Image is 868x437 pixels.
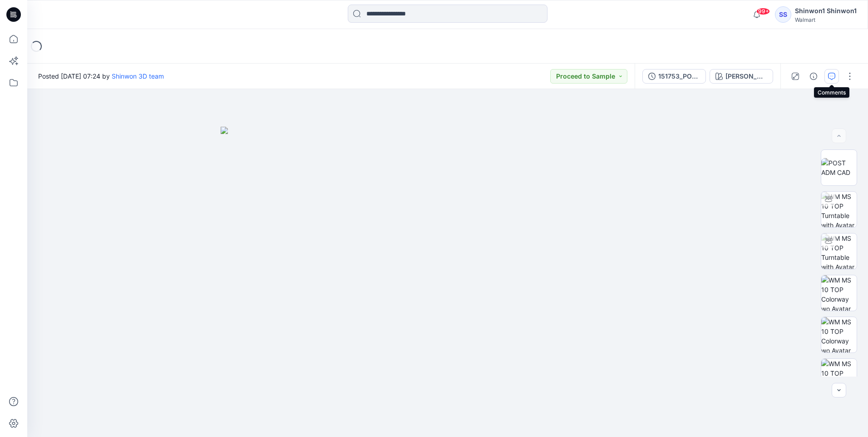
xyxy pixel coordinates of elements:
[821,158,857,177] img: POST ADM CAD
[221,127,675,437] img: eyJhbGciOiJIUzI1NiIsImtpZCI6IjAiLCJzbHQiOiJzZXMiLCJ0eXAiOiJKV1QifQ.eyJkYXRhIjp7InR5cGUiOiJzdG9yYW...
[821,233,857,269] img: WM MS 10 TOP Turntable with Avatar
[642,69,706,84] button: 151753_POST ADM_TT SLUB HOODIE
[775,6,791,23] div: SS
[821,359,857,394] img: WM MS 10 TOP Front wo Avatar
[112,72,164,80] a: Shinwon 3D team
[795,16,857,23] div: Walmart
[710,69,773,84] button: [PERSON_NAME]
[821,192,857,227] img: WM MS 10 TOP Turntable with Avatar
[821,275,857,311] img: WM MS 10 TOP Colorway wo Avatar
[725,71,767,81] div: [PERSON_NAME]
[756,8,770,15] span: 99+
[38,71,164,81] span: Posted [DATE] 07:24 by
[658,71,700,81] div: 151753_POST ADM_TT SLUB HOODIE
[821,317,857,353] img: WM MS 10 TOP Colorway wo Avatar
[806,69,821,84] button: Details
[795,5,857,16] div: Shinwon1 Shinwon1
